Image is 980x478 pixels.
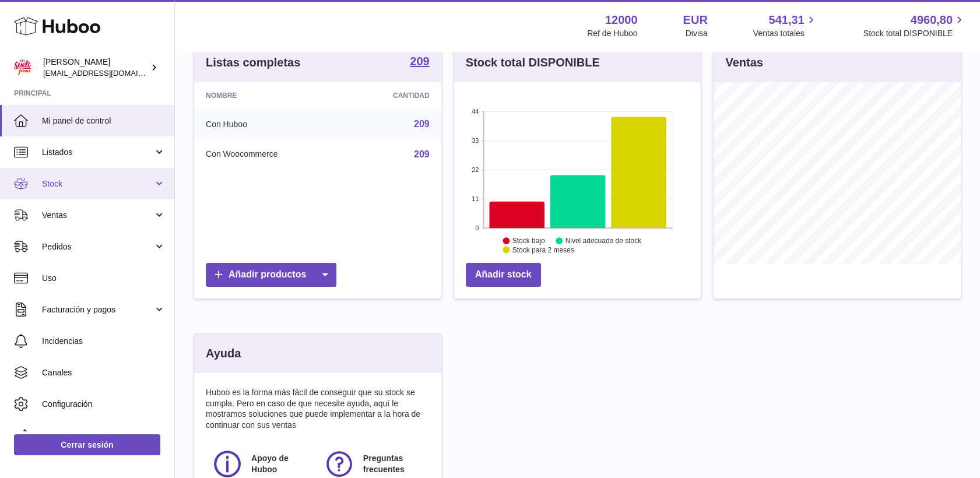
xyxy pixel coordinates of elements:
span: Stock total DISPONIBLE [863,28,966,39]
a: 209 [414,119,430,129]
a: 4960,80 Stock total DISPONIBLE [863,12,966,39]
span: Uso [42,273,166,284]
span: Mi panel de control [42,115,166,126]
div: [PERSON_NAME] [43,57,148,79]
a: 209 [414,149,430,159]
span: Facturación y pagos [42,304,153,315]
strong: EUR [683,12,708,28]
span: Apoyo de Huboo [251,453,311,475]
strong: 209 [410,55,429,67]
span: [EMAIL_ADDRESS][DOMAIN_NAME] [43,68,171,78]
span: Pedidos [42,241,153,252]
span: Stock [42,178,153,189]
strong: 12000 [605,12,638,28]
span: Listados [42,147,153,158]
th: Nombre [194,82,346,109]
text: 22 [472,166,479,173]
span: Configuración [42,399,166,410]
text: Stock bajo [512,237,545,245]
div: Divisa [686,28,708,39]
text: 11 [472,195,479,202]
a: 541,31 Ventas totales [753,12,818,39]
span: Preguntas frecuentes [363,453,423,475]
a: Añadir stock [466,263,541,287]
text: 0 [475,224,479,231]
h3: Stock total DISPONIBLE [466,55,600,71]
span: Incidencias [42,336,166,347]
a: Cerrar sesión [14,434,160,455]
a: Añadir productos [206,263,336,287]
a: 209 [410,55,429,69]
span: 4960,80 [911,12,953,28]
p: Huboo es la forma más fácil de conseguir que su stock se cumpla. Pero en caso de que necesite ayu... [206,387,430,431]
span: Ventas totales [753,28,818,39]
h3: Listas completas [206,55,300,71]
text: Stock para 2 meses [512,246,574,254]
span: Ventas [42,210,153,221]
span: Canales [42,367,166,378]
div: Ref de Huboo [587,28,637,39]
th: Cantidad [346,82,441,109]
span: Devoluciones [42,430,166,441]
text: 44 [472,108,479,115]
text: Nivel adecuado de stock [565,237,642,245]
td: Con Woocommerce [194,139,346,170]
text: 33 [472,137,479,144]
h3: Ventas [725,55,763,71]
h3: Ayuda [206,346,241,361]
img: mar@ensuelofirme.com [14,59,31,76]
td: Con Huboo [194,109,346,139]
span: 541,31 [769,12,805,28]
